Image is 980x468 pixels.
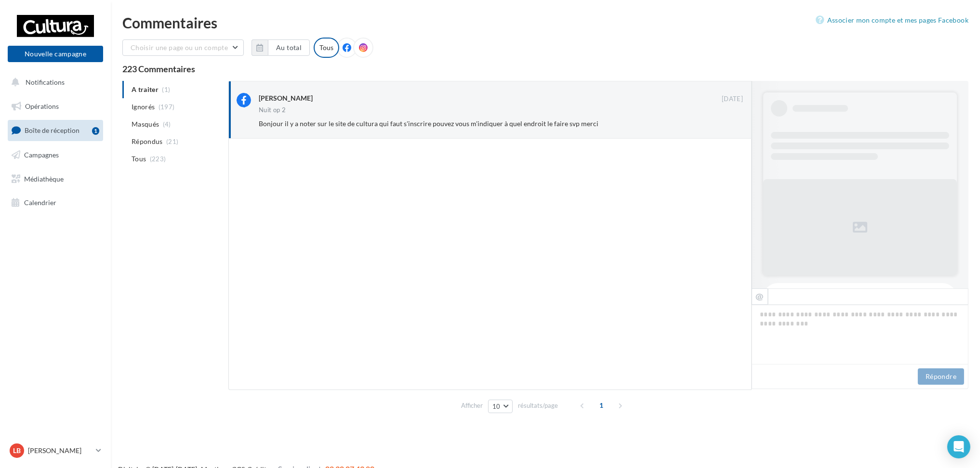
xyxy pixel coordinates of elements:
[122,39,244,56] button: Choisir une page ou un compte
[461,401,483,410] span: Afficher
[252,39,310,56] button: Au total
[163,120,171,128] span: (4)
[26,78,65,86] span: Notifications
[92,127,99,135] div: 1
[6,145,105,165] a: Campagnes
[947,435,970,458] div: Open Intercom Messenger
[28,446,92,455] p: [PERSON_NAME]
[132,154,146,164] span: Tous
[492,403,501,410] span: 10
[816,14,968,26] a: Associer mon compte et mes pages Facebook
[24,198,56,207] span: Calendrier
[25,102,59,110] span: Opérations
[6,72,101,92] button: Notifications
[159,103,175,111] span: (197)
[8,442,103,460] a: LB [PERSON_NAME]
[166,138,178,145] span: (21)
[131,43,228,52] span: Choisir une page ou un compte
[132,137,163,146] span: Répondus
[6,120,105,141] a: Boîte de réception1
[314,38,339,58] div: Tous
[6,169,105,189] a: Médiathèque
[132,102,155,112] span: Ignorés
[722,95,743,104] span: [DATE]
[24,151,59,159] span: Campagnes
[268,39,310,56] button: Au total
[25,126,79,134] span: Boîte de réception
[24,174,64,182] span: Médiathèque
[594,398,609,413] span: 1
[918,368,964,385] button: Répondre
[8,46,103,62] button: Nouvelle campagne
[122,65,968,73] div: 223 Commentaires
[259,119,598,128] span: Bonjour il y a noter sur le site de cultura qui faut s'inscrire pouvez vous m'indiquer à quel end...
[488,400,513,413] button: 10
[122,15,968,30] div: Commentaires
[6,193,105,213] a: Calendrier
[259,93,313,103] div: [PERSON_NAME]
[518,401,558,410] span: résultats/page
[150,155,166,163] span: (223)
[259,107,286,113] div: Nuit op 2
[6,96,105,117] a: Opérations
[132,119,159,129] span: Masqués
[13,446,21,455] span: LB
